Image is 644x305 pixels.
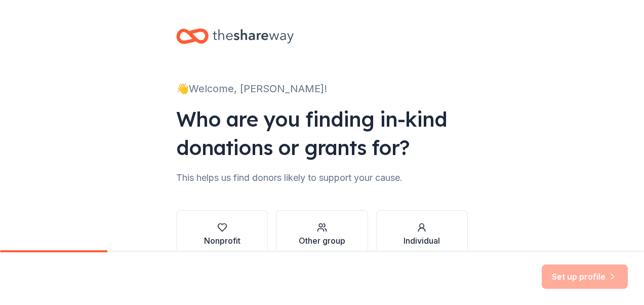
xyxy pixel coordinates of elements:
[299,235,345,247] div: Other group
[276,210,368,259] button: Other group
[176,170,468,186] div: This helps us find donors likely to support your cause.
[204,235,240,247] div: Nonprofit
[376,210,468,259] button: Individual
[404,235,440,247] div: Individual
[176,210,268,259] button: Nonprofit
[176,81,468,97] div: 👋 Welcome, [PERSON_NAME]!
[176,105,468,162] div: Who are you finding in-kind donations or grants for?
